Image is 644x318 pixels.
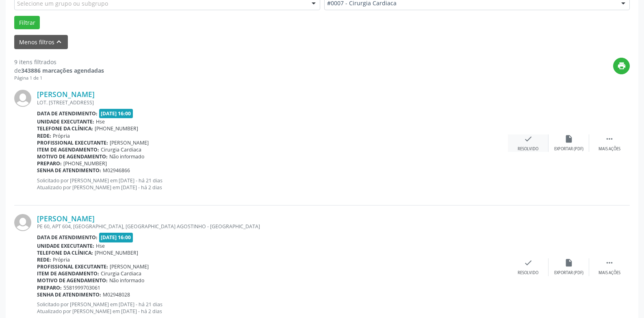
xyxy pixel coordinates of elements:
[95,125,138,132] span: [PHONE_NUMBER]
[37,118,94,125] b: Unidade executante:
[37,214,95,223] a: [PERSON_NAME]
[37,277,108,284] b: Motivo de agendamento:
[96,242,105,249] span: Hse
[103,291,130,298] span: M02948028
[37,263,108,270] b: Profissional executante:
[598,270,620,276] div: Mais ações
[14,90,31,107] img: img
[14,75,104,82] div: Página 1 de 1
[37,256,51,263] b: Rede:
[37,301,508,315] p: Solicitado por [PERSON_NAME] em [DATE] - há 21 dias Atualizado por [PERSON_NAME] em [DATE] - há 2...
[37,270,99,277] b: Item de agendamento:
[524,258,533,267] i: check
[99,233,133,242] span: [DATE] 16:00
[37,132,51,139] b: Rede:
[63,284,100,291] span: 5581999703061
[14,214,31,231] img: img
[14,16,40,30] button: Filtrar
[37,110,98,117] b: Data de atendimento:
[109,277,144,284] span: Não informado
[37,234,98,241] b: Data de atendimento:
[37,99,508,106] div: LOT. [STREET_ADDRESS]
[617,61,626,70] i: print
[518,270,538,276] div: Resolvido
[598,146,620,152] div: Mais ações
[14,66,104,75] div: de
[96,118,105,125] span: Hse
[554,270,583,276] div: Exportar (PDF)
[103,167,130,174] span: M02946866
[613,58,630,74] button: print
[564,134,573,143] i: insert_drive_file
[14,35,68,49] button: Menos filtroskeyboard_arrow_up
[109,153,144,160] span: Não informado
[110,263,149,270] span: [PERSON_NAME]
[554,146,583,152] div: Exportar (PDF)
[37,146,99,153] b: Item de agendamento:
[518,146,538,152] div: Resolvido
[37,291,101,298] b: Senha de atendimento:
[564,258,573,267] i: insert_drive_file
[37,223,508,230] div: PE 60, APT 604, [GEOGRAPHIC_DATA], [GEOGRAPHIC_DATA] AGOSTINHO - [GEOGRAPHIC_DATA]
[524,134,533,143] i: check
[54,37,63,46] i: keyboard_arrow_up
[101,270,141,277] span: Cirurgia Cardiaca
[605,258,614,267] i: 
[37,160,62,167] b: Preparo:
[37,139,108,146] b: Profissional executante:
[37,177,508,191] p: Solicitado por [PERSON_NAME] em [DATE] - há 21 dias Atualizado por [PERSON_NAME] em [DATE] - há 2...
[63,160,107,167] span: [PHONE_NUMBER]
[37,249,93,256] b: Telefone da clínica:
[37,284,62,291] b: Preparo:
[53,132,70,139] span: Própria
[37,153,108,160] b: Motivo de agendamento:
[101,146,141,153] span: Cirurgia Cardiaca
[14,58,104,66] div: 9 itens filtrados
[110,139,149,146] span: [PERSON_NAME]
[95,249,138,256] span: [PHONE_NUMBER]
[37,90,95,99] a: [PERSON_NAME]
[99,109,133,118] span: [DATE] 16:00
[37,242,94,249] b: Unidade executante:
[37,167,101,174] b: Senha de atendimento:
[53,256,70,263] span: Própria
[605,134,614,143] i: 
[21,67,104,74] strong: 343886 marcações agendadas
[37,125,93,132] b: Telefone da clínica:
